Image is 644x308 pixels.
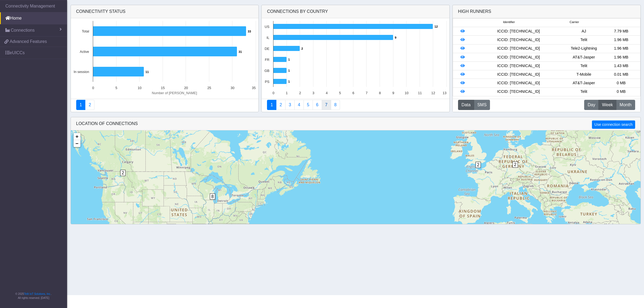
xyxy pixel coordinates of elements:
text: 2 [299,91,301,95]
span: 2 [475,162,481,168]
text: Total [82,29,89,33]
div: AT&T-Jasper [565,80,602,86]
text: 20 [184,86,188,90]
text: 33 [248,30,251,33]
div: Connectivity status [71,5,259,18]
span: 2 [513,162,518,168]
div: 0.01 MB [602,72,640,78]
text: GB [265,69,270,73]
text: 2 [301,47,303,50]
div: ICCID: [TECHNICAL_ID] [472,37,565,43]
a: Telit IoT Solutions, Inc. [24,292,51,295]
text: PS [265,80,269,84]
text: Number of [PERSON_NAME] [152,91,197,95]
text: 0 [273,91,275,95]
text: 35 [252,86,255,90]
a: Usage per Country [285,100,295,110]
text: 3 [312,91,314,95]
div: Connections By Country [262,5,449,18]
span: Connections [11,27,35,34]
text: 9 [395,36,396,39]
nav: Summary paging [267,100,444,110]
text: In session [74,70,89,74]
text: 8 [379,91,381,95]
button: Month [616,100,635,110]
text: 9 [392,91,394,95]
a: Zoom out [74,140,80,147]
div: ICCID: [TECHNICAL_ID] [472,28,565,34]
a: Connections By Country [267,100,276,110]
button: SMS [474,100,490,110]
a: Deployment status [85,100,94,110]
text: 7 [366,91,368,95]
text: 1 [288,80,290,83]
text: 30 [230,86,234,90]
text: 1 [288,58,290,61]
span: Advanced Features [10,38,47,45]
a: Carrier [276,100,286,110]
span: Identifier [503,20,515,24]
a: Usage by Carrier [303,100,313,110]
div: 1.96 MB [602,54,640,60]
button: Use connection search [592,120,635,129]
nav: Summary paging [76,100,253,110]
span: 2 [120,170,126,176]
div: ICCID: [TECHNICAL_ID] [472,63,565,69]
text: 25 [207,86,211,90]
text: 4 [326,91,328,95]
text: 12 [431,91,435,95]
text: 11 [418,91,422,95]
text: 31 [239,50,242,53]
div: Telit [565,63,602,69]
span: Carrier [570,20,579,24]
text: Active [80,50,89,54]
div: AT&T-Jasper [565,54,602,60]
text: 5 [339,91,341,95]
a: Zero Session [322,100,331,110]
a: 14 Days Trend [313,100,322,110]
a: Not Connected for 30 days [331,100,340,110]
span: Month [620,102,631,108]
button: Day [584,100,599,110]
div: AJ [565,28,602,34]
text: 0 [92,86,94,90]
text: 10 [138,86,141,90]
text: 12 [434,25,438,28]
text: 13 [443,91,447,95]
text: IL [266,36,269,40]
text: 10 [405,91,408,95]
text: 6 [352,91,354,95]
div: 0 MB [602,89,640,95]
text: 1 [286,91,288,95]
div: Telit [565,89,602,95]
div: LOCATION OF CONNECTIONS [71,117,641,130]
div: ICCID: [TECHNICAL_ID] [472,54,565,60]
a: Zoom in [74,133,80,140]
div: Telit [565,37,602,43]
text: 1 [288,69,290,72]
text: 15 [161,86,164,90]
a: Connectivity status [76,100,86,110]
span: Day [588,102,595,108]
div: T-Mobile [565,72,602,78]
text: FR [265,58,269,62]
div: 2 [120,170,126,186]
text: 5 [115,86,117,90]
div: High Runners [458,8,491,15]
div: ICCID: [TECHNICAL_ID] [472,72,565,78]
div: ICCID: [TECHNICAL_ID] [472,46,565,52]
div: Tele2-Lightning [565,46,602,52]
div: 0 MB [602,80,640,86]
button: Week [598,100,616,110]
span: 8 [210,193,215,200]
a: Connections By Carrier [294,100,304,110]
text: DE [265,47,269,51]
text: 11 [145,70,149,74]
span: Week [602,102,613,108]
button: Data [458,100,474,110]
div: 1.43 MB [602,63,640,69]
div: 7.79 MB [602,28,640,34]
div: ICCID: [TECHNICAL_ID] [472,80,565,86]
text: US [265,25,269,29]
div: ICCID: [TECHNICAL_ID] [472,89,565,95]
